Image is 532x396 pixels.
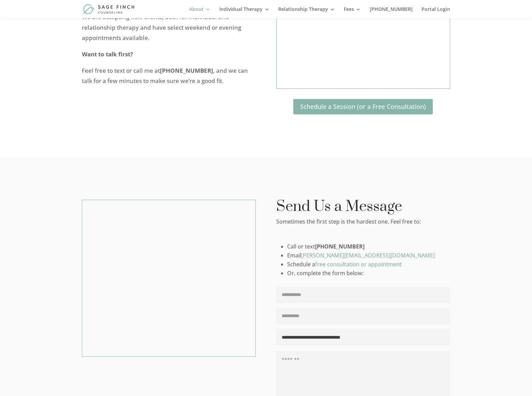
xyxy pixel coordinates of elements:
img: Sage Finch Counseling | LGBTQ+ Therapy in Plano [83,4,135,14]
p: Sometimes the first step is the hardest one. Feel free to: [276,217,450,232]
img: lets-work-together [82,200,255,356]
p: Feel free to text or call me at , and we can talk for a few minutes to make sure we’re a good fit. [82,66,256,86]
strong: [PHONE_NUMBER] [315,243,365,250]
p: We are accepting new clients, both for individual and relationship therapy and have select weeken... [82,12,256,49]
a: Schedule a Session (or a Free Consultation) [293,99,433,114]
a: Individual Therapy [219,7,269,18]
a: free consultation or appointment [315,260,402,268]
li: Email [287,251,450,260]
a: Fees [344,7,361,18]
strong: [PHONE_NUMBER] [160,67,213,74]
li: Schedule a [287,260,450,269]
a: [PHONE_NUMBER] [370,7,413,18]
strong: Want to talk first? [82,50,133,58]
a: About [189,7,210,18]
a: Portal Login [422,7,450,18]
a: portal screenshot [276,83,450,90]
li: Call or text [287,242,450,251]
a: [PERSON_NAME][EMAIL_ADDRESS][DOMAIN_NAME] [301,252,435,259]
a: Relationship Therapy [278,7,335,18]
li: Or, complete the form below: [287,269,450,278]
h3: Send Us a Message [276,200,450,217]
